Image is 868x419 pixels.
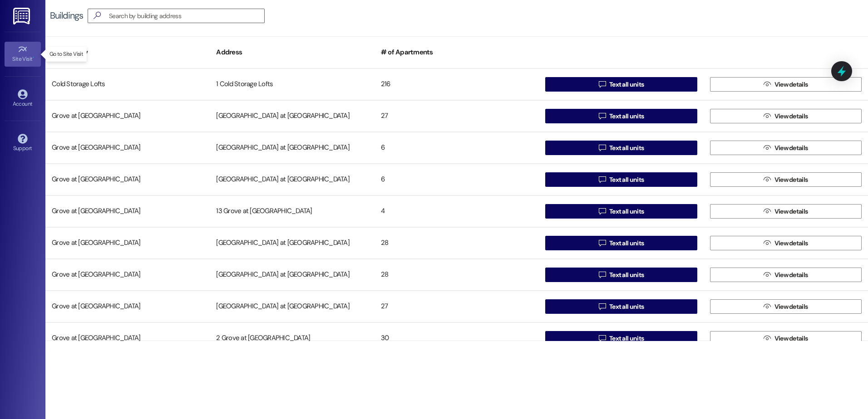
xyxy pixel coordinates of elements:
button: View details [710,204,862,219]
button: View details [710,268,862,282]
i:  [764,208,770,215]
div: Grove at [GEOGRAPHIC_DATA] [45,139,210,157]
input: Search by building address [109,10,264,22]
div: Grove at [GEOGRAPHIC_DATA] [45,297,210,316]
button: Text all units [545,204,697,219]
div: Address [210,41,374,63]
span: Text all units [609,334,644,343]
span: View details [774,239,808,248]
div: # of Apartments [375,41,539,63]
i:  [764,81,770,88]
div: 4 [375,202,539,220]
i:  [599,112,606,120]
button: View details [710,172,862,187]
button: Text all units [545,109,697,123]
i:  [599,335,606,342]
i:  [599,144,606,151]
i:  [764,112,770,120]
p: Go to Site Visit [49,50,83,58]
button: Text all units [545,236,697,250]
span: Text all units [609,143,644,153]
button: Text all units [545,299,697,314]
div: 6 [375,139,539,157]
a: Account [5,87,41,111]
div: 30 [375,329,539,347]
a: Support [5,131,41,156]
span: Text all units [609,239,644,248]
i:  [764,303,770,310]
div: 2 Grove at [GEOGRAPHIC_DATA] [210,329,374,347]
div: 6 [375,171,539,189]
i:  [764,176,770,183]
div: [GEOGRAPHIC_DATA] at [GEOGRAPHIC_DATA] [210,139,374,157]
div: 27 [375,107,539,125]
div: 27 [375,297,539,316]
div: Grove at [GEOGRAPHIC_DATA] [45,202,210,220]
div: [GEOGRAPHIC_DATA] at [GEOGRAPHIC_DATA] [210,234,374,252]
div: 13 Grove at [GEOGRAPHIC_DATA] [210,202,374,220]
div: [GEOGRAPHIC_DATA] at [GEOGRAPHIC_DATA] [210,266,374,284]
a: Site Visit • [5,42,41,66]
span: Text all units [609,207,644,216]
span: Text all units [609,302,644,312]
button: View details [710,299,862,314]
button: Text all units [545,141,697,155]
span: View details [774,112,808,121]
i:  [599,81,606,88]
button: Text all units [545,77,697,92]
span: Text all units [609,175,644,185]
i:  [599,239,606,247]
button: View details [710,109,862,123]
button: Text all units [545,331,697,346]
button: View details [710,77,862,92]
div: Community [45,41,210,63]
button: Text all units [545,268,697,282]
div: Grove at [GEOGRAPHIC_DATA] [45,329,210,347]
div: [GEOGRAPHIC_DATA] at [GEOGRAPHIC_DATA] [210,107,374,125]
button: View details [710,141,862,155]
img: ResiDesk Logo [13,8,32,24]
i:  [764,144,770,151]
span: Text all units [609,80,644,89]
div: 1 Cold Storage Lofts [210,75,374,93]
span: View details [774,175,808,185]
button: View details [710,331,862,346]
span: View details [774,143,808,153]
i:  [764,239,770,247]
i:  [764,335,770,342]
div: Grove at [GEOGRAPHIC_DATA] [45,171,210,189]
div: Cold Storage Lofts [45,75,210,93]
button: Text all units [545,172,697,187]
span: View details [774,334,808,343]
span: View details [774,302,808,312]
div: [GEOGRAPHIC_DATA] at [GEOGRAPHIC_DATA] [210,171,374,189]
div: Buildings [50,11,83,20]
div: Grove at [GEOGRAPHIC_DATA] [45,266,210,284]
div: Grove at [GEOGRAPHIC_DATA] [45,234,210,252]
button: View details [710,236,862,250]
span: View details [774,80,808,89]
div: 28 [375,266,539,284]
span: Text all units [609,112,644,121]
span: Text all units [609,270,644,280]
span: • [33,54,34,61]
div: Grove at [GEOGRAPHIC_DATA] [45,107,210,125]
span: View details [774,207,808,216]
i:  [599,271,606,278]
i:  [764,271,770,278]
i:  [599,176,606,183]
div: [GEOGRAPHIC_DATA] at [GEOGRAPHIC_DATA] [210,297,374,316]
div: 28 [375,234,539,252]
i:  [90,11,104,20]
span: View details [774,270,808,280]
i:  [599,208,606,215]
i:  [599,303,606,310]
div: 216 [375,75,539,93]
